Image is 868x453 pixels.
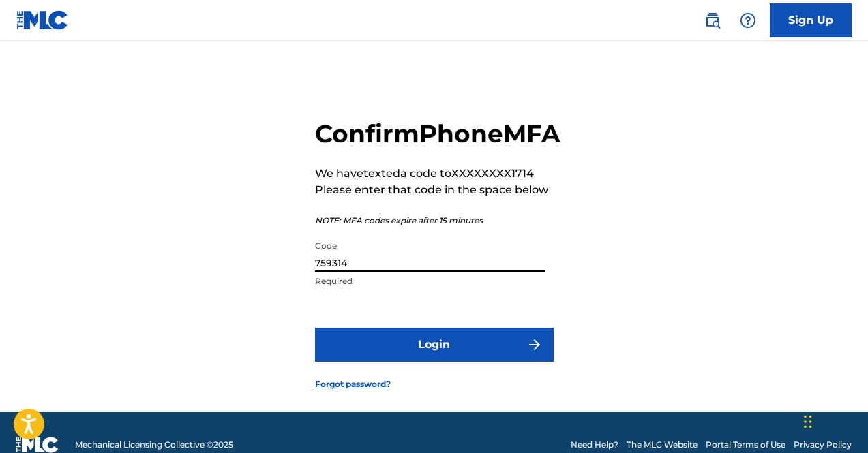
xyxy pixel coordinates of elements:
p: Please enter that code in the space below [315,182,560,198]
h2: Confirm Phone MFA [315,119,560,149]
p: Required [315,275,545,287]
a: Sign Up [770,3,852,37]
span: Mechanical Licensing Collective © 2025 [75,439,233,451]
img: help [740,12,756,29]
iframe: Chat Widget [800,388,868,453]
a: Forgot password? [315,378,391,390]
a: Privacy Policy [794,439,852,451]
img: logo [16,437,59,453]
button: Login [315,328,554,362]
img: f7272a7cc735f4ea7f67.svg [526,337,543,353]
img: search [704,12,721,29]
a: Need Help? [571,439,618,451]
a: Public Search [699,7,726,34]
p: NOTE: MFA codes expire after 15 minutes [315,215,560,227]
p: We have texted a code to XXXXXXXX1714 [315,166,560,182]
div: Help [734,7,762,34]
div: Drag [804,401,812,442]
a: The MLC Website [627,439,698,451]
a: Portal Terms of Use [706,439,785,451]
img: MLC Logo [16,10,69,30]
